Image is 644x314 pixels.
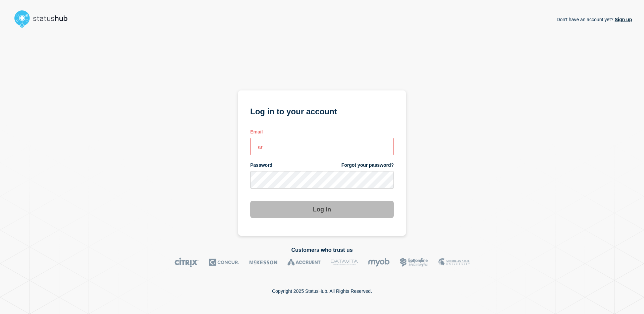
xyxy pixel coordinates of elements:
p: Don't have an account yet? [556,11,632,28]
a: Forgot your password? [341,162,394,168]
input: password input [250,171,394,189]
p: Copyright 2025 StatusHub. All Rights Reserved. [272,288,372,294]
img: MSU logo [438,258,470,267]
span: Email [250,129,263,135]
img: Accruent logo [287,258,321,267]
img: Concur logo [209,258,239,267]
img: Citrix logo [174,258,199,267]
img: Bottomline logo [400,258,428,267]
h2: Customers who trust us [12,247,632,253]
img: DataVita logo [331,258,358,267]
button: Log in [250,201,394,218]
h1: Log in to your account [250,105,394,117]
span: Password [250,162,272,168]
img: myob logo [368,258,390,267]
a: Sign up [613,17,632,22]
img: StatusHub logo [12,8,76,30]
input: email input [250,138,394,155]
img: McKesson logo [249,258,277,267]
